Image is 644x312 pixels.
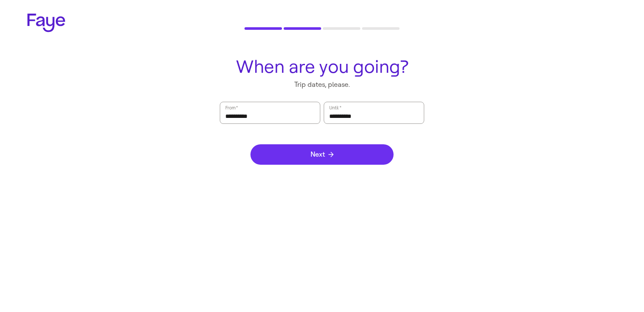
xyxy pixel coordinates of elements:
h1: When are you going? [215,57,429,77]
span: Next [310,151,333,158]
label: Until [328,103,342,112]
p: Trip dates, please. [215,80,429,89]
button: Next [250,144,394,165]
label: From [224,103,239,112]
